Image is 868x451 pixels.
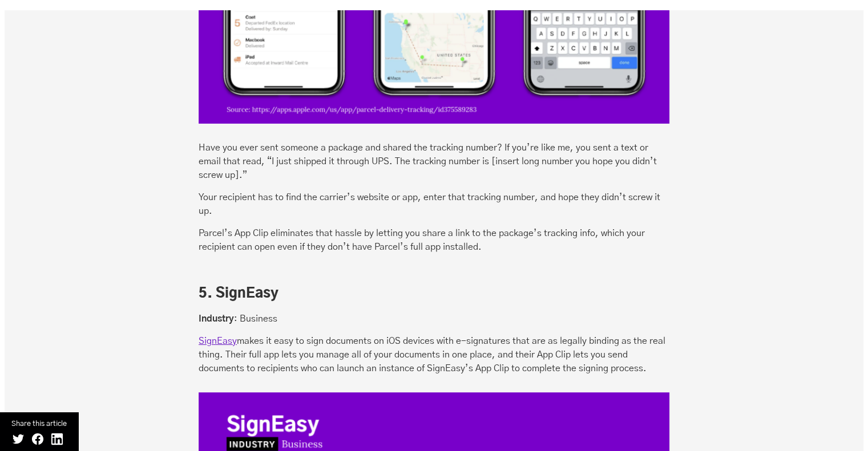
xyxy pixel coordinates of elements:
strong: Industry [199,314,234,323]
p: Your recipient has to find the carrier’s website or app, enter that tracking number, and hope the... [199,190,669,218]
p: makes it easy to sign documents on iOS devices with e-signatures that are as legally binding as t... [199,334,669,375]
small: Share this article [11,418,67,430]
p: Have you ever sent someone a package and shared the tracking number? If you’re like me, you sent ... [199,141,669,182]
h3: 5. SignEasy [199,285,669,304]
a: SignEasy [199,336,237,346]
p: Parcel’s App Clip eliminates that hassle by letting you share a link to the package’s tracking in... [199,226,669,254]
p: : Business [199,312,669,326]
